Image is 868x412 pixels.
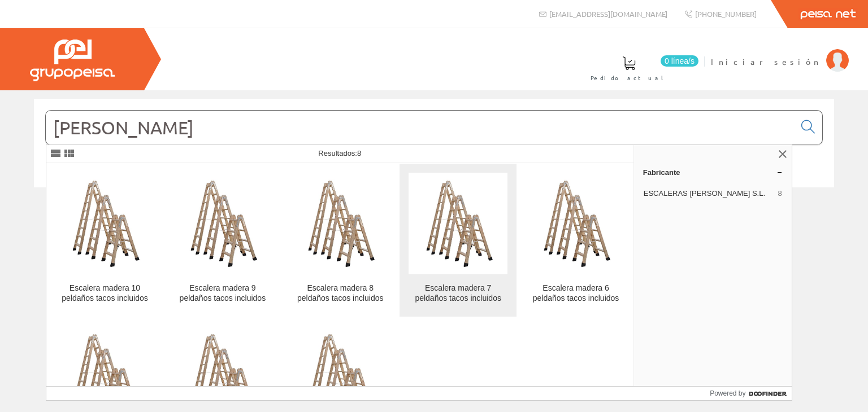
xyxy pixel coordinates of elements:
[185,173,261,274] img: Escalera madera 9 peldaños tacos incluidos
[67,173,142,274] img: Escalera madera 10 peldaños tacos incluidos
[711,56,821,67] span: Iniciar sesión
[30,40,115,81] img: Grupo Peisa
[591,72,667,84] span: Pedido actual
[34,201,834,211] div: © Grupo Peisa
[661,55,698,67] span: 0 línea/s
[710,387,792,400] a: Powered by
[46,164,163,317] a: Escalera madera 10 peldaños tacos incluidos Escalera madera 10 peldaños tacos incluidos
[409,283,507,304] div: Escalera madera 7 peldaños tacos incluidos
[644,189,774,199] span: ESCALERAS [PERSON_NAME] S.L.
[302,173,378,274] img: Escalera madera 8 peldaños tacos incluidos
[538,173,614,274] img: Escalera madera 6 peldaños tacos incluidos
[357,149,361,157] span: 8
[710,388,745,398] span: Powered by
[711,47,849,58] a: Iniciar sesión
[46,111,795,144] input: Buscar...
[164,164,281,317] a: Escalera madera 9 peldaños tacos incluidos Escalera madera 9 peldaños tacos incluidos
[695,9,757,19] span: [PHONE_NUMBER]
[549,9,667,19] span: [EMAIL_ADDRESS][DOMAIN_NAME]
[517,164,634,317] a: Escalera madera 6 peldaños tacos incluidos Escalera madera 6 peldaños tacos incluidos
[55,283,154,304] div: Escalera madera 10 peldaños tacos incluidos
[173,283,272,304] div: Escalera madera 9 peldaños tacos incluidos
[634,163,792,181] a: Fabricante
[420,173,496,274] img: Escalera madera 7 peldaños tacos incluidos
[400,164,517,317] a: Escalera madera 7 peldaños tacos incluidos Escalera madera 7 peldaños tacos incluidos
[526,283,625,304] div: Escalera madera 6 peldaños tacos incluidos
[778,189,782,199] span: 8
[282,164,399,317] a: Escalera madera 8 peldaños tacos incluidos Escalera madera 8 peldaños tacos incluidos
[291,283,390,304] div: Escalera madera 8 peldaños tacos incluidos
[318,149,361,157] span: Resultados:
